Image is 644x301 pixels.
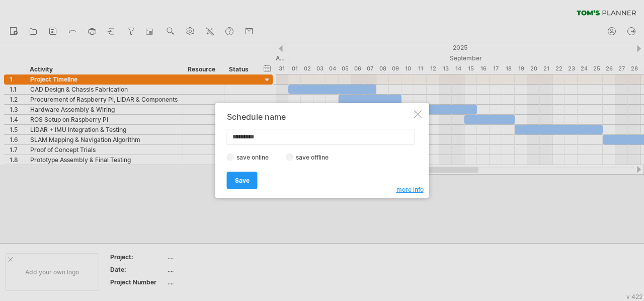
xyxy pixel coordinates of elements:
[227,112,412,121] div: Schedule name
[293,154,337,161] label: save offline
[227,172,258,189] a: Save
[235,177,250,184] span: Save
[396,186,424,193] span: more info
[234,154,277,161] label: save online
